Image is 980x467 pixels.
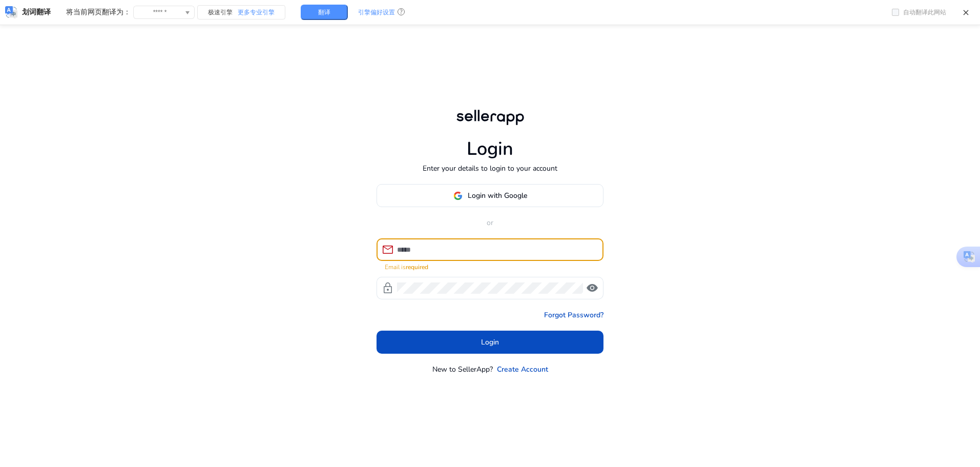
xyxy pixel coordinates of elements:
[481,337,499,348] span: Login
[377,217,603,228] p: or
[406,263,428,271] strong: required
[382,243,394,256] span: mail
[423,163,557,174] p: Enter your details to login to your account
[385,261,595,272] mat-error: Email is
[544,310,603,320] a: Forgot Password?
[467,138,513,160] h1: Login
[468,190,527,201] span: Login with Google
[377,331,603,354] button: Login
[382,282,394,294] span: lock
[453,191,463,200] img: google-logo.svg
[497,364,548,375] a: Create Account
[432,364,493,375] p: New to SellerApp?
[377,184,603,207] button: Login with Google
[586,282,598,294] span: visibility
